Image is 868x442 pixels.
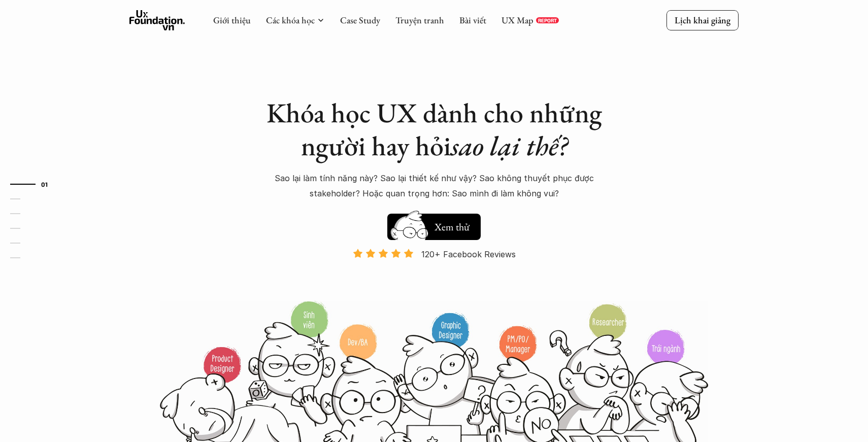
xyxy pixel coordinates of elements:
em: sao lại thế? [451,128,567,163]
a: UX Map [502,14,533,26]
a: 01 [10,178,58,190]
a: Các khóa học [266,14,315,26]
p: Sao lại làm tính năng này? Sao lại thiết kế như vậy? Sao không thuyết phục được stakeholder? Hoặc... [256,171,612,201]
h1: Khóa học UX dành cho những người hay hỏi [256,96,612,162]
a: Truyện tranh [395,14,444,26]
strong: 01 [41,181,48,188]
p: Lịch khai giảng [675,14,730,26]
a: Xem thử [387,209,481,240]
a: Giới thiệu [213,14,251,26]
p: REPORT [538,17,557,23]
p: 120+ Facebook Reviews [421,247,516,262]
a: Bài viết [459,14,486,26]
a: Lịch khai giảng [666,10,739,30]
a: Case Study [340,14,380,26]
a: 120+ Facebook Reviews [344,248,524,299]
h5: Xem thử [433,220,471,234]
